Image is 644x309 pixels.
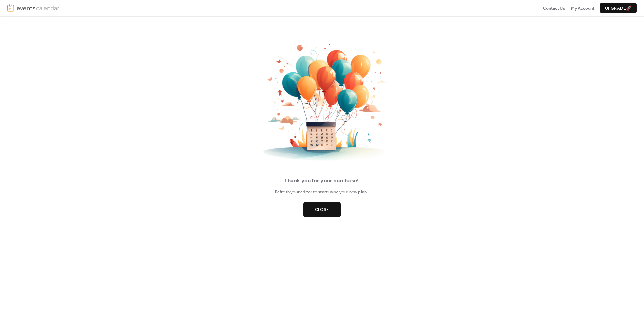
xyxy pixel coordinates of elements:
[7,4,14,12] img: logo
[543,5,565,12] span: Contact Us
[571,5,594,12] span: My Account
[605,5,632,12] span: Upgrade 🚀
[255,43,389,162] img: thankyou.png
[303,202,341,217] button: Close
[10,176,633,185] div: Thank you for your purchase!
[600,3,637,13] button: Upgrade🚀
[315,206,329,213] span: Close
[571,5,594,11] a: My Account
[543,5,565,11] a: Contact Us
[17,4,59,12] img: logotype
[10,189,633,195] div: Refresh your editor to start using your new plan.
